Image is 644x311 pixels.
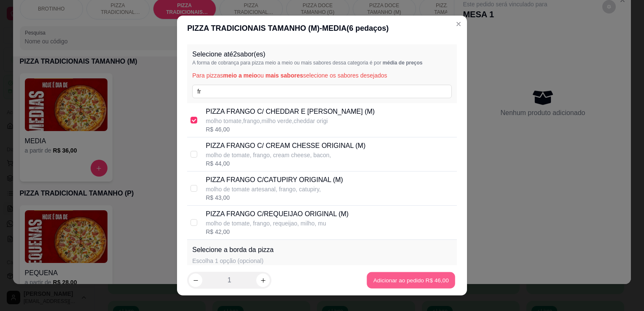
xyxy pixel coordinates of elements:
[192,71,452,80] p: Para pizzas ou selecione os sabores desejados
[189,273,202,287] button: decrease-product-quantity
[192,245,274,255] p: Selecione a borda da pizza
[206,107,375,117] p: PIZZA FRANGO C/ CHEDDAR E [PERSON_NAME] (M)
[206,159,365,168] div: R$ 44,00
[192,85,452,98] input: Pesquise pelo nome do sabor
[206,185,343,193] p: molho de tomate artesanal, frango, catupiry,
[206,193,343,202] div: R$ 43,00
[452,17,465,31] button: Close
[223,72,257,79] span: meio a meio
[187,22,457,34] div: PIZZA TRADICIONAIS TAMANHO (M) - MEDIA ( 6 pedaços)
[383,60,423,66] span: média de preços
[206,151,365,159] p: molho de tomate, frango, cream cheese, bacon,
[192,49,452,59] p: Selecione até 2 sabor(es)
[192,257,274,265] p: Escolha 1 opção (opcional)
[192,59,452,66] p: A forma de cobrança para pizza meio a meio ou mais sabores dessa categoria é por
[206,117,375,125] p: molho tomate,frango,milho verde,cheddar origi
[266,72,303,79] span: mais sabores
[256,273,270,287] button: increase-product-quantity
[367,272,456,289] button: Adicionar ao pedido R$ 46,00
[206,175,343,185] p: PIZZA FRANGO C/CATUPIRY ORIGINAL (M)
[206,228,349,236] div: R$ 42,00
[228,275,231,285] p: 1
[206,141,365,151] p: PIZZA FRANGO C/ CREAM CHESSE ORIGINAL (M)
[206,219,349,228] p: molho de tomate, frango, requeijao, milho, mu
[206,125,375,134] div: R$ 46,00
[206,209,349,219] p: PIZZA FRANGO C/REQUEIJAO ORIGINAL (M)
